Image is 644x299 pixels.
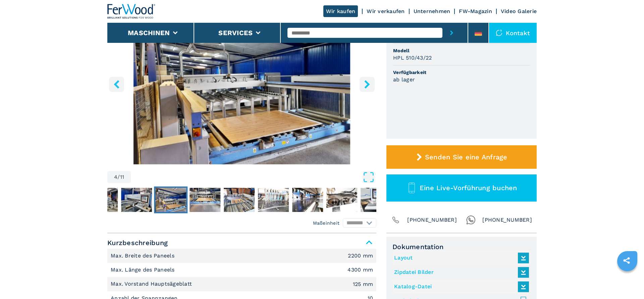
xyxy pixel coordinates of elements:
[392,243,531,251] span: Dokumentation
[111,252,176,259] p: Max. Breite des Paneels
[459,8,492,14] a: FW-Magazin
[258,188,289,212] img: 567b9c258d5b45a3b4e021d9079a0739
[326,188,357,212] img: 9c0513569d29ad678cd18d18a4bd6801
[393,69,530,76] span: Verfügbarkeit
[109,77,124,92] button: left-button
[394,281,526,292] a: Katalog-Datei
[360,77,375,92] button: right-button
[291,186,324,213] button: Go to Slide 8
[367,8,405,14] a: Wir verkaufen
[107,4,156,19] img: Ferwood
[482,215,532,225] span: [PHONE_NUMBER]
[394,252,526,264] a: Layout
[393,47,530,54] span: Modell
[489,23,537,43] div: Kontakt
[224,188,255,212] img: 8115137e8ce0e5caf75344c63c6c1df8
[407,215,457,225] span: [PHONE_NUMBER]
[313,220,340,226] em: Maßeinheit
[190,188,220,212] img: 04fb84d8f82569ab4a3f3f14bebdf4d5
[348,253,373,258] em: 2200 mm
[86,186,355,213] nav: Thumbnail Navigation
[323,5,358,17] a: Wir kaufen
[114,174,117,180] span: 4
[386,174,537,202] button: Eine Live-Vorführung buchen
[347,267,373,273] em: 4300 mm
[393,76,415,83] h3: ab lager
[120,174,124,180] span: 11
[393,54,432,62] h3: HPL 510/43/22
[154,186,187,213] button: Go to Slide 4
[618,252,635,269] a: sharethis
[257,186,290,213] button: Go to Slide 7
[353,282,373,287] em: 125 mm
[218,29,253,37] button: Services
[394,267,526,278] a: Zipdatei Bilder
[222,186,256,213] button: Go to Slide 6
[359,186,393,213] button: Go to Slide 10
[107,2,376,164] img: Plattensäge mit automatischer Beschickung HOLZMA HPL 510/43/22
[361,188,391,212] img: 7cea998280a74ae810eb5ba214f3acb5
[425,153,507,161] span: Senden Sie eine Anfrage
[107,237,376,249] span: Kurzbeschreibung
[128,29,170,37] button: Maschinen
[132,171,375,183] button: Open Fullscreen
[420,184,517,192] span: Eine Live-Vorführung buchen
[496,29,502,36] img: Kontakt
[501,8,537,14] a: Video Galerie
[121,188,152,212] img: 44e8e00cf3f6bd8e99491d5ad81b711c
[120,186,153,213] button: Go to Slide 3
[615,269,639,294] iframe: Chat
[188,186,222,213] button: Go to Slide 5
[292,188,323,212] img: 135543fc37746805de76eea394c2879f
[466,215,476,225] img: Whatsapp
[111,280,194,288] p: Max. Vorstand Hauptsägeblatt
[107,2,376,164] div: Go to Slide 4
[111,266,176,274] p: Max. Länge des Paneels
[325,186,359,213] button: Go to Slide 9
[414,8,450,14] a: Unternehmen
[442,23,461,43] button: submit-button
[391,215,400,225] img: Phone
[117,174,120,180] span: /
[386,145,537,169] button: Senden Sie eine Anfrage
[155,188,186,212] img: b63b41012d61e06b0e3ed18b98d2d1a3
[87,188,118,212] img: e8d307082c799b89169036ae79629195
[86,186,119,213] button: Go to Slide 2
